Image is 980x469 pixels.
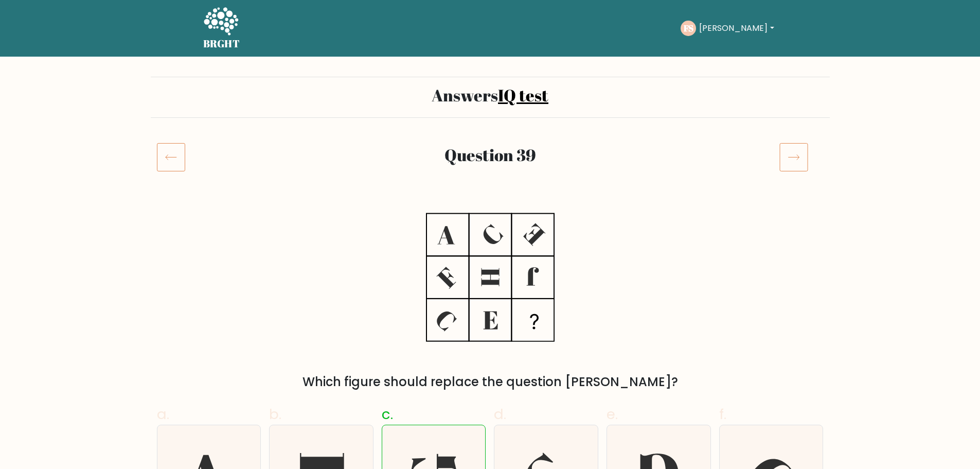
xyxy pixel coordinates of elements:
[684,22,693,34] text: FS
[157,404,169,424] span: a.
[607,404,618,424] span: e.
[498,84,548,106] a: IQ test
[719,404,726,424] span: f.
[157,85,824,105] h2: Answers
[213,145,767,165] h2: Question 39
[203,38,240,50] h5: BRGHT
[382,404,393,424] span: c.
[269,404,281,424] span: b.
[696,22,777,35] button: [PERSON_NAME]
[203,4,240,53] a: BRGHT
[494,404,506,424] span: d.
[163,373,817,391] div: Which figure should replace the question [PERSON_NAME]?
